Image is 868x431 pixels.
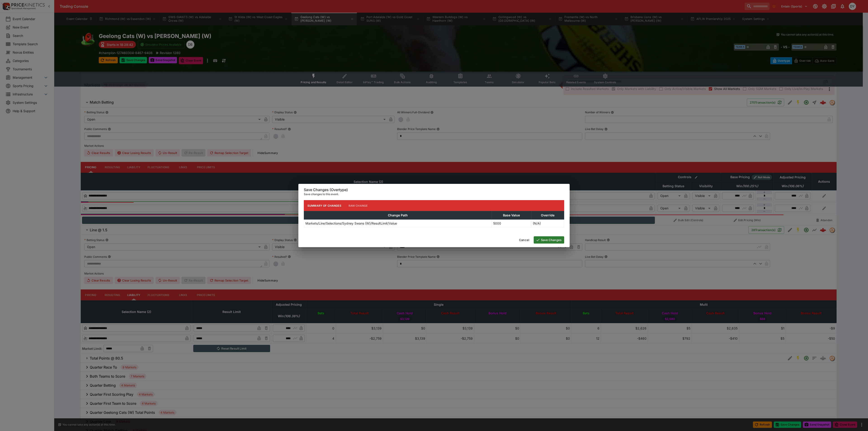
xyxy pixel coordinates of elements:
button: Summary of Changes [304,200,345,211]
td: 5000 [492,220,531,227]
p: Save changes to this event. [304,192,564,197]
button: Raw Change [345,200,371,211]
p: Markets/Line/Selections/Sydney Swans (W)/ResultLimit/Value [305,221,397,226]
th: Base Value [492,211,531,220]
button: Save Changes [534,236,564,244]
td: (N/A) [531,220,564,227]
th: Override [531,211,564,220]
h6: Save Changes (Overtype) [304,187,564,192]
th: Change Path [304,211,492,220]
button: Cancel [516,236,532,244]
